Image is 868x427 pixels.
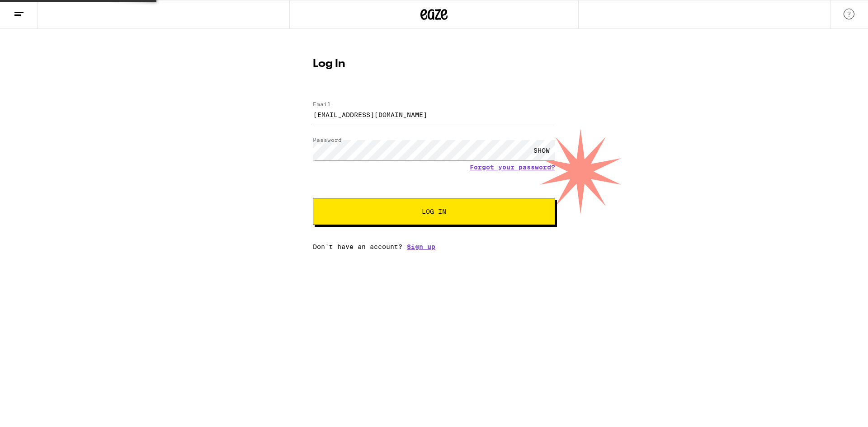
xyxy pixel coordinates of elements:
[313,137,342,143] label: Password
[407,243,435,250] a: Sign up
[313,104,555,125] input: Email
[313,101,331,107] label: Email
[528,140,555,160] div: SHOW
[470,164,555,171] a: Forgot your password?
[313,243,555,250] div: Don't have an account?
[313,59,555,70] h1: Log In
[422,208,446,215] span: Log In
[313,198,555,225] button: Log In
